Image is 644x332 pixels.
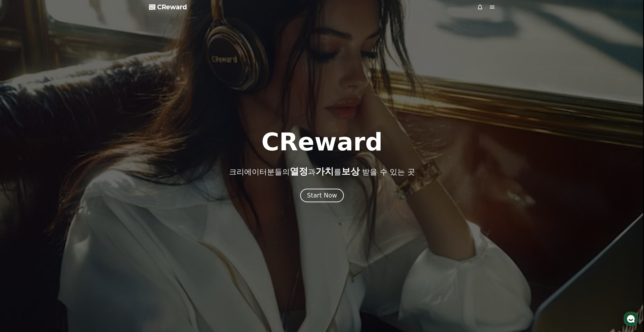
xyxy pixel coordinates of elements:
[261,130,383,154] h1: CReward
[300,194,344,198] a: Start Now
[316,166,334,176] span: 가치
[157,3,187,11] span: CReward
[341,166,360,176] span: 보상
[149,3,187,11] a: CReward
[300,189,344,202] button: Start Now
[229,166,415,176] p: 크리에이터분들의 과 를 받을 수 있는 곳
[307,191,337,200] div: Start Now
[290,166,308,176] span: 열정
